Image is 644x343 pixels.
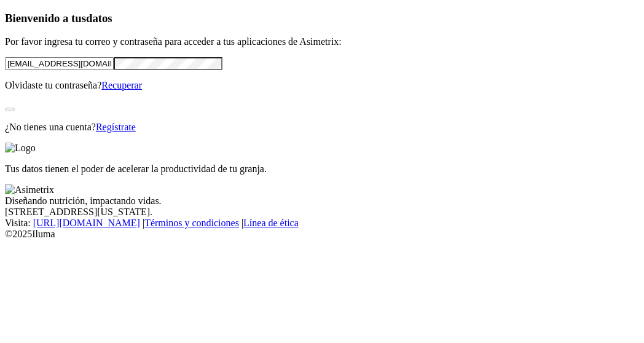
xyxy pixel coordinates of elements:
[243,218,299,228] a: Línea de ética
[5,80,639,91] p: Olvidaste tu contraseña?
[5,195,639,207] div: Diseñando nutrición, impactando vidas.
[144,218,239,228] a: Términos y condiciones
[33,218,140,228] a: [URL][DOMAIN_NAME]
[5,57,114,70] input: Tu correo
[5,122,639,133] p: ¿No tienes una cuenta?
[5,164,639,175] p: Tus datos tienen el poder de acelerar la productividad de tu granja.
[5,143,36,154] img: Logo
[96,122,136,132] a: Regístrate
[5,184,54,195] img: Asimetrix
[5,12,639,25] h3: Bienvenido a tus
[5,218,639,229] div: Visita : | |
[5,36,639,47] p: Por favor ingresa tu correo y contraseña para acceder a tus aplicaciones de Asimetrix:
[5,207,639,218] div: [STREET_ADDRESS][US_STATE].
[101,80,142,90] a: Recuperar
[86,12,112,25] span: datos
[5,229,639,240] div: © 2025 Iluma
